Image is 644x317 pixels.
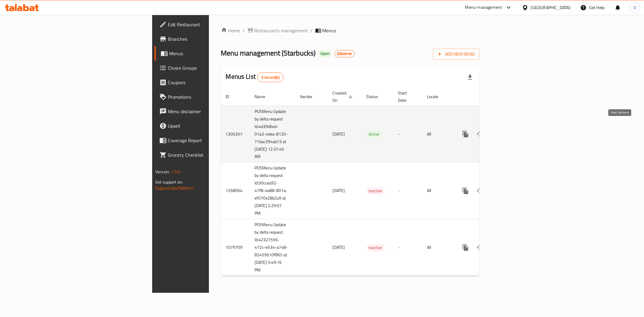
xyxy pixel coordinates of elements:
[255,93,273,100] span: Name
[168,108,255,115] span: Menu disclaimer
[226,72,284,82] h2: Menus List
[393,219,422,276] td: -
[318,51,332,56] span: Open
[465,4,502,11] div: Menu-management
[155,61,260,75] a: Choice Groups
[422,106,453,162] td: All
[168,21,255,28] span: Edit Restaurant
[250,106,295,162] td: POSMenu Update by delta request Id:4d39d6ed-01a3-4dea-8120-71bac394ab73 at [DATE] 12:37:45 AM
[335,51,354,56] span: Qikserve
[398,89,415,104] span: Start Date
[168,93,255,101] span: Promotions
[155,90,260,104] a: Promotions
[255,27,308,34] span: Restaurants management
[221,46,316,60] span: Menu management ( Starbucks )
[318,50,332,57] div: Open
[453,88,521,106] th: Actions
[333,187,345,194] span: [DATE]
[168,79,255,86] span: Coupons
[221,88,521,276] table: enhanced table
[367,244,385,251] div: Inactive
[155,178,183,186] span: Get support on:
[333,243,345,251] span: [DATE]
[155,184,194,192] a: Support.OpsPlatform
[168,151,255,158] span: Grocery Checklist
[155,32,260,46] a: Branches
[422,162,453,219] td: All
[463,70,477,85] div: Export file
[250,219,295,276] td: POSMenu Update by delta request Id:42327556-472c-4634-a748-82455610f865 at [DATE] 5:49:16 PM
[247,27,308,34] a: Restaurants management
[257,72,284,82] div: Total records count
[168,35,255,43] span: Branches
[258,75,283,80] span: 3 record(s)
[155,148,260,162] a: Grocery Checklist
[393,106,422,162] td: -
[633,4,636,11] span: O
[367,93,386,100] span: Status
[155,17,260,32] a: Edit Restaurant
[155,104,260,119] a: Menu disclaimer
[300,93,321,100] span: Vendor
[171,168,180,176] span: 1.0.0
[169,50,255,57] span: Menus
[333,130,345,138] span: [DATE]
[458,127,473,141] button: more
[155,133,260,148] a: Coverage Report
[250,162,295,219] td: POSMenu Update by delta request Id:50ccea92-47f8-4e88-801a-ef070e28b2a9 at [DATE] 2:29:07 PM
[333,89,354,104] span: Created On
[473,240,487,255] button: Change Status
[367,131,382,138] span: Active
[155,119,260,133] a: Upsell
[458,240,473,255] button: more
[458,184,473,198] button: more
[427,93,446,100] span: Locale
[531,4,571,11] div: [GEOGRAPHIC_DATA]
[226,93,237,100] span: ID
[311,27,313,34] li: /
[433,49,480,60] button: Add New Menu
[168,122,255,130] span: Upsell
[393,162,422,219] td: -
[155,168,170,176] span: Version:
[221,27,480,34] nav: breadcrumb
[168,137,255,144] span: Coverage Report
[367,244,385,251] span: Inactive
[168,64,255,72] span: Choice Groups
[473,184,487,198] button: Change Status
[155,46,260,61] a: Menus
[322,27,336,34] span: Menus
[155,75,260,90] a: Coupons
[422,219,453,276] td: All
[367,187,385,194] span: Inactive
[438,50,475,58] span: Add New Menu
